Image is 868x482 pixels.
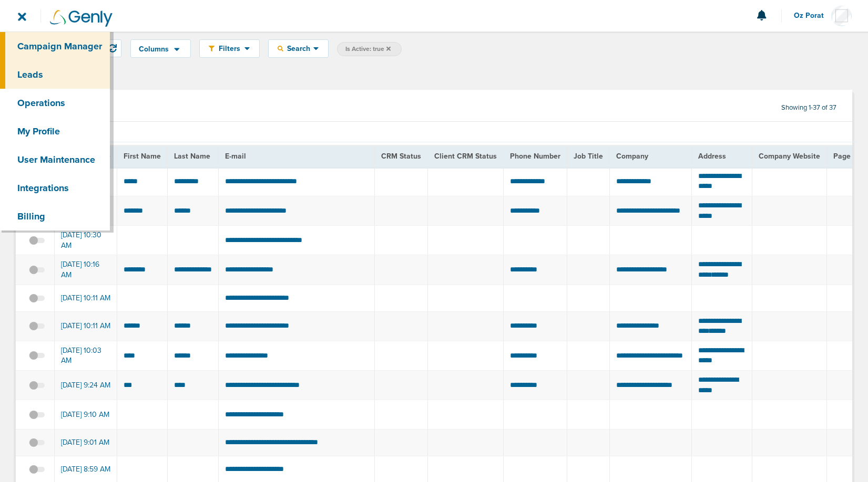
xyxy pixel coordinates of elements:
span: Oz Porat [794,12,831,19]
span: CRM Status [381,152,421,161]
img: Genly [50,10,113,27]
span: First Name [124,152,161,161]
span: E-mail [225,152,246,161]
th: Job Title [567,145,610,167]
td: [DATE] 10:11 AM [55,285,117,311]
td: [DATE] 10:16 AM [55,255,117,285]
td: [DATE] 9:10 AM [55,400,117,429]
th: Company Website [752,145,827,167]
td: [DATE] 10:03 AM [55,341,117,370]
span: Columns [139,46,169,53]
td: [DATE] 9:01 AM [55,429,117,456]
span: Last Name [174,152,210,161]
td: [DATE] 9:24 AM [55,370,117,400]
span: Is Active: true [345,45,391,54]
td: [DATE] 10:30 AM [55,226,117,255]
th: Address [691,145,752,167]
th: Company [610,145,692,167]
span: Phone Number [510,152,560,161]
td: [DATE] 10:11 AM [55,311,117,341]
span: Showing 1-37 of 37 [781,103,836,112]
th: Client CRM Status [428,145,504,167]
span: Search [283,44,313,53]
span: Filters [215,44,244,53]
